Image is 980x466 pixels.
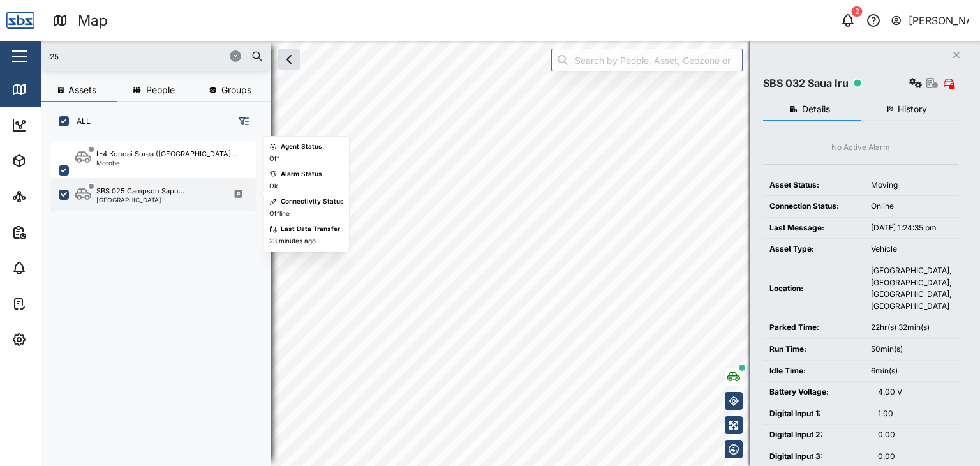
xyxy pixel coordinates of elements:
div: Online [871,200,951,213]
div: 6min(s) [871,365,951,377]
div: Sites [33,190,64,204]
span: Details [802,105,830,114]
div: [GEOGRAPHIC_DATA], [GEOGRAPHIC_DATA], [GEOGRAPHIC_DATA], [GEOGRAPHIC_DATA] [871,265,951,312]
div: Asset Status: [769,179,858,192]
div: Connection Status: [769,200,858,213]
div: Last Message: [769,222,858,234]
div: Run Time: [769,343,858,356]
div: Battery Voltage: [769,386,865,398]
span: History [898,105,927,114]
div: 1.00 [878,408,951,420]
div: 22hr(s) 32min(s) [871,322,951,334]
div: 23 minutes ago [269,236,316,246]
div: Location: [769,283,858,295]
div: Dashboard [33,118,91,132]
div: Off [269,154,279,164]
div: Offline [269,209,290,219]
div: Vehicle [871,243,951,255]
div: [PERSON_NAME] [909,13,970,29]
div: Reports [33,225,77,239]
div: 2 [852,6,863,17]
div: Digital Input 3: [769,451,865,463]
div: [DATE] 1:24:35 pm [871,222,951,234]
div: Digital Input 1: [769,408,865,420]
div: Assets [33,154,73,168]
div: Morobe [96,160,237,166]
div: Connectivity Status [281,197,344,207]
span: People [146,86,175,94]
span: Groups [221,86,251,94]
img: Main Logo [6,6,34,34]
div: Agent Status [281,142,322,152]
input: Search by People, Asset, Geozone or Place [551,49,743,71]
div: Alarms [33,261,73,275]
div: Alarm Status [281,169,322,179]
div: 50min(s) [871,343,951,356]
div: 0.00 [878,451,951,463]
div: grid [51,137,270,456]
canvas: Map [41,41,980,466]
div: Digital Input 2: [769,429,865,441]
div: [GEOGRAPHIC_DATA] [96,197,184,203]
label: ALL [69,116,91,126]
div: Map [33,82,62,96]
div: Ok [269,181,278,192]
input: Search assets or drivers [48,47,263,66]
div: 0.00 [878,429,951,441]
div: L-4 Kondai Sorea ([GEOGRAPHIC_DATA]... [96,149,237,160]
div: Moving [871,179,951,192]
div: Last Data Transfer [281,224,340,234]
div: Map [78,10,108,32]
span: Assets [68,86,96,94]
div: Settings [33,333,78,347]
div: Asset Type: [769,243,858,255]
div: 4.00 V [878,386,951,398]
div: Idle Time: [769,365,858,377]
div: SBS 025 Campson Sapu... [96,186,184,197]
button: [PERSON_NAME] [890,11,970,29]
div: SBS 032 Saua Iru [763,75,849,91]
div: Parked Time: [769,322,858,334]
div: Tasks [33,297,68,311]
div: No Active Alarm [831,142,890,154]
